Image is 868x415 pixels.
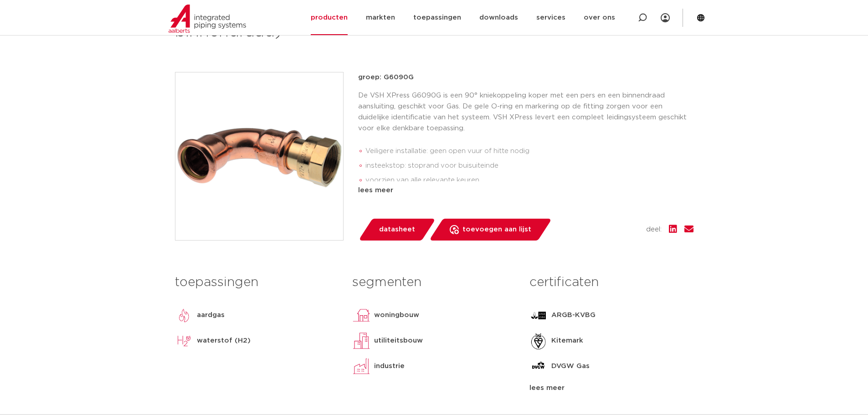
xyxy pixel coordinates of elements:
span: datasheet [379,222,415,237]
span: toevoegen aan lijst [462,222,531,237]
p: woningbouw [374,310,419,321]
img: woningbouw [352,306,370,324]
img: DVGW Gas [529,357,548,375]
img: utiliteitsbouw [352,332,370,350]
p: aardgas [197,310,225,321]
a: datasheet [358,219,436,241]
span: deel: [646,224,662,235]
li: insteekstop: stoprand voor buisuiteinde [365,159,693,173]
p: utiliteitsbouw [374,335,423,346]
p: groep: G6090G [358,72,693,83]
h3: segmenten [352,273,516,292]
p: waterstof (H2) [197,335,251,346]
p: industrie [374,361,405,372]
h3: toepassingen [175,273,339,292]
p: DVGW Gas [551,361,590,372]
img: ARGB-KVBG [529,306,548,324]
img: waterstof (H2) [175,332,193,350]
li: Veiligere installatie: geen open vuur of hitte nodig [365,144,693,159]
img: aardgas [175,306,193,324]
p: ARGB-KVBG [551,310,596,321]
div: lees meer [358,185,693,196]
div: lees meer [529,383,693,394]
p: Kitemark [551,335,583,346]
p: De VSH XPress G6090G is een 90° kniekoppeling koper met een pers en een binnendraad aansluiting, ... [358,90,693,134]
li: voorzien van alle relevante keuren [365,173,693,188]
img: Kitemark [529,332,548,350]
img: Product Image for VSH XPress Koper Gas bocht 90° (press x binnendraad) [175,72,343,240]
img: industrie [352,357,370,375]
h3: certificaten [529,273,693,292]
